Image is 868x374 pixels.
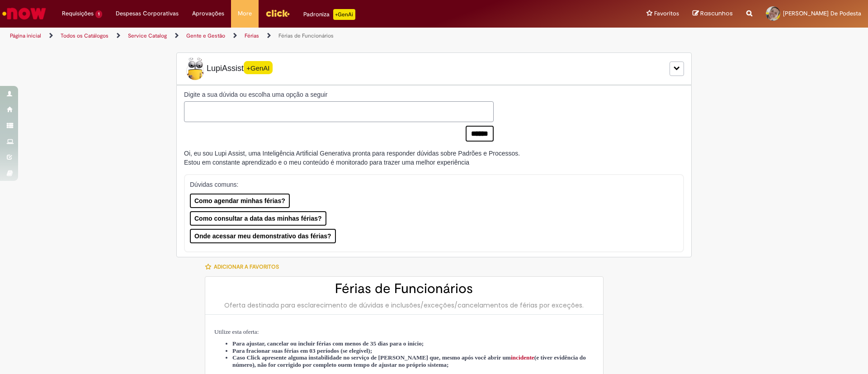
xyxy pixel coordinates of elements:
[186,32,225,39] a: Gente e Gestão
[95,10,102,18] span: 1
[184,90,494,99] label: Digite a sua dúvida ou escolha uma opção a seguir
[783,9,861,17] span: [PERSON_NAME] De Podesta
[1,5,47,23] img: ServiceNow
[511,354,534,361] a: incidente
[214,281,594,296] h2: Férias de Funcionários
[333,9,355,20] p: +GenAi
[214,301,594,310] div: Oferta destinada para esclarecimento de dúvidas e inclusões/exceções/cancelamentos de férias por ...
[245,32,259,39] a: Férias
[7,28,572,44] ul: Trilhas de página
[190,194,290,208] button: Como agendar minhas férias?
[265,6,290,20] img: click_logo_yellow_360x200.png
[184,57,207,80] img: Lupi
[190,180,666,189] p: Dúvidas comuns:
[238,9,252,18] span: More
[184,57,273,80] span: LupiAssist
[205,257,284,276] button: Adicionar a Favoritos
[303,9,355,20] div: Padroniza
[128,32,167,39] a: Service Catalog
[693,9,733,18] a: Rascunhos
[232,340,424,347] span: Para ajustar, cancelar ou incluir férias com menos de 35 dias para o início;
[116,9,179,18] span: Despesas Corporativas
[232,347,372,354] span: Para fracionar suas férias em 03 períodos (se elegível);
[654,9,679,18] span: Favoritos
[61,32,108,39] a: Todos os Catálogos
[192,9,224,18] span: Aprovações
[62,9,94,18] span: Requisições
[214,328,259,335] span: Utilize esta oferta:
[10,32,41,39] a: Página inicial
[232,354,586,368] span: Caso Click apresente alguma instabilidade no serviço de [PERSON_NAME] que, mesmo após você abrir ...
[344,361,449,368] strong: em tempo de ajustar no próprio sistema;
[190,211,326,226] button: Como consultar a data das minhas férias?
[190,229,336,243] button: Onde acessar meu demonstrativo das férias?
[700,9,733,18] span: Rascunhos
[278,32,334,39] a: Férias de Funcionários
[214,263,279,270] span: Adicionar a Favoritos
[244,61,273,74] span: +GenAI
[184,149,520,167] div: Oi, eu sou Lupi Assist, uma Inteligência Artificial Generativa pronta para responder dúvidas sobr...
[176,52,692,85] div: LupiLupiAssist+GenAI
